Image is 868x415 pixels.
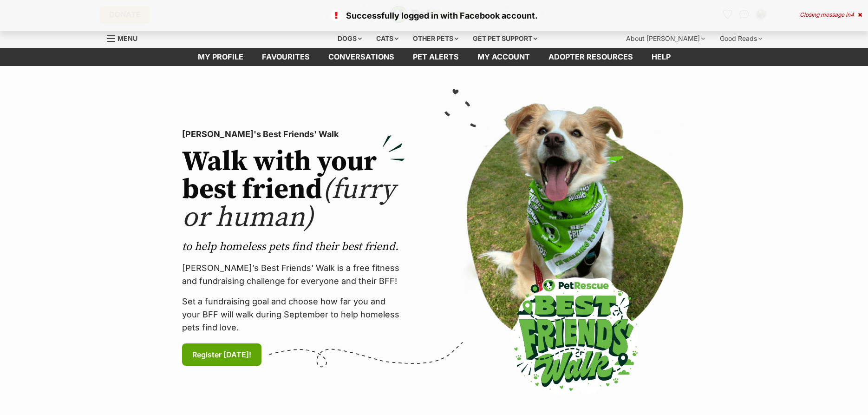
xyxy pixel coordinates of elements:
div: Other pets [406,29,465,48]
h2: Walk with your best friend [182,148,405,232]
div: Dogs [331,29,368,48]
a: Help [642,48,680,66]
p: to help homeless pets find their best friend. [182,239,405,254]
a: Favourites [253,48,319,66]
a: conversations [319,48,404,66]
a: My profile [189,48,253,66]
a: My account [468,48,539,66]
a: Adopter resources [539,48,642,66]
a: Menu [107,29,144,46]
span: Menu [117,34,137,42]
p: [PERSON_NAME]’s Best Friends' Walk is a free fitness and fundraising challenge for everyone and t... [182,262,405,288]
span: Register [DATE]! [192,349,251,360]
div: Good Reads [713,29,769,48]
span: (furry or human) [182,172,395,235]
div: About [PERSON_NAME] [620,29,711,48]
a: Pet alerts [404,48,468,66]
div: Cats [370,29,405,48]
a: Register [DATE]! [182,343,261,366]
p: [PERSON_NAME]'s Best Friends' Walk [182,128,405,141]
div: Get pet support [466,29,544,48]
p: Set a fundraising goal and choose how far you and your BFF will walk during September to help hom... [182,295,405,334]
